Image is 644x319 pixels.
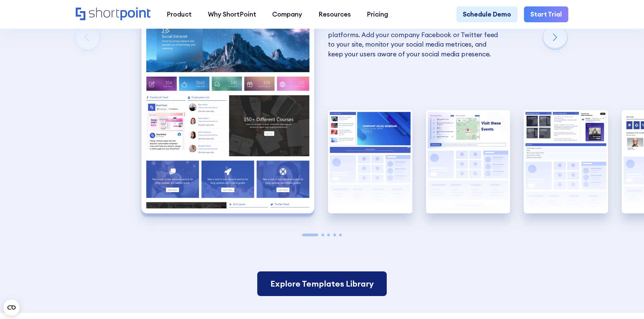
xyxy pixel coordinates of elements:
[359,6,397,23] a: Pricing
[426,110,510,214] img: Internal SharePoint site example for company policy
[208,9,256,19] div: Why ShortPoint
[610,287,644,319] iframe: Chat Widget
[200,6,264,23] a: Why ShortPoint
[321,234,324,236] span: Go to slide 2
[524,110,608,214] img: SharePoint Communication site example for news
[543,25,567,50] div: Next slide
[302,234,318,236] span: Go to slide 1
[257,271,386,296] a: Explore Templates Library
[327,234,330,236] span: Go to slide 3
[328,110,412,214] img: HR SharePoint site example for Homepage
[524,110,608,214] div: 4 / 5
[426,110,510,214] div: 3 / 5
[367,9,388,19] div: Pricing
[318,9,351,19] div: Resources
[167,9,192,19] div: Product
[159,6,200,23] a: Product
[264,6,310,23] a: Company
[456,6,518,23] a: Schedule Demo
[328,1,501,59] p: Bringing social media content into your intranet sites can fuel user engagement. These are all po...
[333,234,336,236] span: Go to slide 4
[524,6,568,23] a: Start Trial
[272,9,302,19] div: Company
[339,234,342,236] span: Go to slide 5
[76,7,150,21] a: Home
[141,1,314,213] div: 1 / 5
[328,110,412,214] div: 2 / 5
[3,299,20,316] button: Open CMP widget
[310,6,359,23] a: Resources
[141,1,314,213] img: Best SharePoint Intranet Site Designs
